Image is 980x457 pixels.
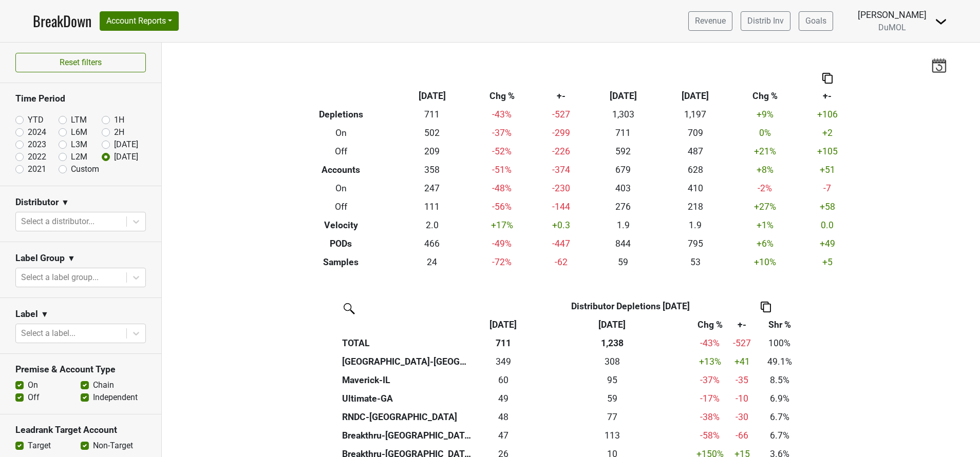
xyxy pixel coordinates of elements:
td: 487 [659,142,731,161]
th: Aug '25: activate to sort column ascending [474,315,533,334]
td: 349 [474,352,533,371]
div: 60 [476,373,530,387]
th: Breakthru-[GEOGRAPHIC_DATA] [340,426,474,445]
label: Target [28,440,51,452]
td: +106 [799,105,856,124]
h3: Label [15,309,38,320]
td: -144 [536,197,587,216]
td: 358 [396,161,468,179]
td: +9 % [731,105,799,124]
label: YTD [28,114,44,126]
th: Accounts [286,161,396,179]
td: -37 % [468,124,535,142]
td: 59 [587,253,659,271]
span: -527 [733,338,751,348]
div: 308 [535,355,689,368]
td: -299 [536,124,587,142]
td: 679 [587,161,659,179]
td: -38 % [691,408,728,426]
th: On [286,179,396,197]
td: 100% [756,334,803,352]
td: -62 [536,253,587,271]
a: BreakDown [33,10,91,32]
td: 0.0 [799,216,856,234]
td: -51 % [468,161,535,179]
td: -48 % [468,179,535,197]
th: +-: activate to sort column ascending [728,315,756,334]
th: 77.167 [533,408,692,426]
td: 8.5% [756,371,803,389]
td: 711 [396,105,468,124]
td: 1.9 [587,216,659,234]
td: +105 [799,142,856,161]
td: +13 % [691,352,728,371]
label: On [28,379,38,391]
td: +5 [799,253,856,271]
td: 592 [587,142,659,161]
label: 2023 [28,138,46,151]
img: Copy to clipboard [761,302,771,312]
td: 1,303 [587,105,659,124]
th: [DATE] [587,87,659,105]
h3: Time Period [15,93,146,104]
label: Custom [71,163,99,175]
td: 49.1% [756,352,803,371]
th: 711 [474,334,533,352]
td: -447 [536,234,587,253]
span: ▼ [67,252,76,265]
th: +- [536,87,587,105]
td: 24 [396,253,468,271]
div: [PERSON_NAME] [858,8,927,22]
th: Off [286,197,396,216]
div: 49 [476,392,530,405]
div: 48 [476,410,530,424]
img: Dropdown Menu [935,15,947,28]
td: -56 % [468,197,535,216]
td: -226 [536,142,587,161]
th: Depletions [286,105,396,124]
label: Off [28,391,40,404]
th: Shr %: activate to sort column ascending [756,315,803,334]
a: Distrib Inv [741,11,790,31]
span: ▼ [41,308,49,321]
td: -58 % [691,426,728,445]
td: 2.0 [396,216,468,234]
td: +6 % [731,234,799,253]
td: -527 [536,105,587,124]
td: +58 [799,197,856,216]
td: +27 % [731,197,799,216]
td: +2 [799,124,856,142]
td: -7 [799,179,856,197]
th: Samples [286,253,396,271]
th: [DATE] [396,87,468,105]
td: 1.9 [659,216,731,234]
label: 2024 [28,126,46,138]
td: -374 [536,161,587,179]
td: +1 % [731,216,799,234]
td: 0 % [731,124,799,142]
td: -37 % [691,371,728,389]
th: 1,238 [533,334,692,352]
th: TOTAL [340,334,474,352]
th: Velocity [286,216,396,234]
div: 113 [535,429,689,442]
th: Aug '24: activate to sort column ascending [533,315,692,334]
div: +41 [731,355,753,368]
div: 95 [535,373,689,387]
td: 6.7% [756,426,803,445]
div: 59 [535,392,689,405]
img: last_updated_date [931,58,947,72]
label: [DATE] [114,151,138,163]
td: 111 [396,197,468,216]
label: Independent [93,391,138,404]
td: 47.666 [474,408,533,426]
label: L3M [71,138,87,151]
label: Chain [93,379,114,391]
label: Non-Target [93,440,133,452]
td: 60.332 [474,371,533,389]
td: 795 [659,234,731,253]
h3: Premise & Account Type [15,364,146,375]
th: On [286,124,396,142]
div: -30 [731,410,753,424]
td: 209 [396,142,468,161]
